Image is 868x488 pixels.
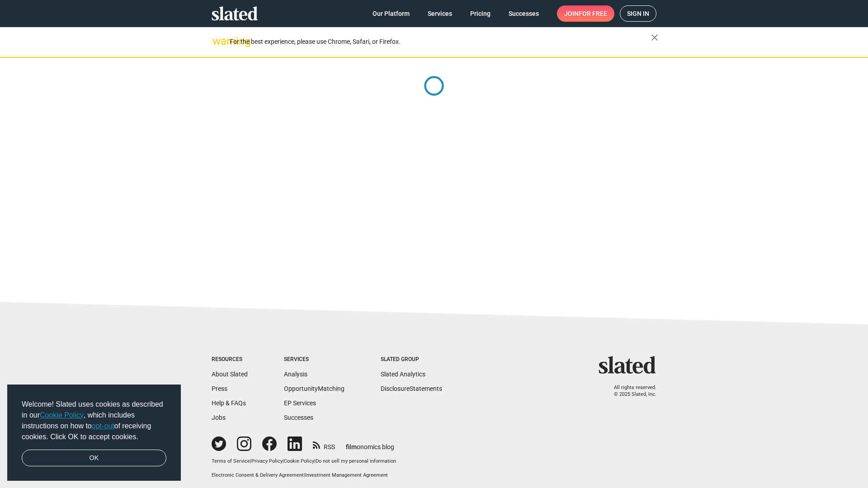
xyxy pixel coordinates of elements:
[284,356,344,363] div: Services
[212,385,227,392] a: Press
[212,399,246,407] a: Help & FAQs
[420,5,459,22] a: Services
[305,472,388,478] a: Investment Management Agreement
[604,385,656,398] p: All rights reserved. © 2025 Slated, Inc.
[283,458,284,464] span: |
[284,399,316,407] a: EP Services
[381,385,442,392] a: DisclosureStatements
[284,371,307,378] a: Analysis
[304,472,305,478] span: |
[428,5,452,22] span: Services
[92,422,114,430] a: opt-out
[251,458,283,464] a: Privacy Policy
[579,5,607,22] span: for free
[313,437,335,451] a: RSS
[22,399,166,442] span: Welcome! Slated uses cookies as described in our , which includes instructions on how to of recei...
[649,32,660,43] mat-icon: close
[501,5,546,22] a: Successes
[620,5,656,22] a: Sign in
[40,411,84,419] a: Cookie Policy
[373,5,410,22] span: Our Platform
[230,36,651,48] div: For the best experience, please use Chrome, Safari, or Firefox.
[212,36,223,47] mat-icon: warning
[284,385,344,392] a: OpportunityMatching
[470,5,491,22] span: Pricing
[212,414,226,421] a: Jobs
[212,356,248,363] div: Resources
[346,443,357,450] span: film
[316,458,396,465] button: Do not sell my personal information
[22,450,166,467] a: dismiss cookie message
[557,5,614,22] a: Joinfor free
[463,5,498,22] a: Pricing
[212,458,250,464] a: Terms of Service
[509,5,539,22] span: Successes
[250,458,251,464] span: |
[284,458,314,464] a: Cookie Policy
[627,6,649,21] span: Sign in
[284,414,313,421] a: Successes
[381,356,442,363] div: Slated Group
[346,436,394,451] a: filmonomics blog
[314,458,316,464] span: |
[212,371,248,378] a: About Slated
[212,472,304,478] a: Electronic Consent & Delivery Agreement
[7,385,181,481] div: cookieconsent
[564,5,607,22] span: Join
[381,371,425,378] a: Slated Analytics
[365,5,417,22] a: Our Platform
